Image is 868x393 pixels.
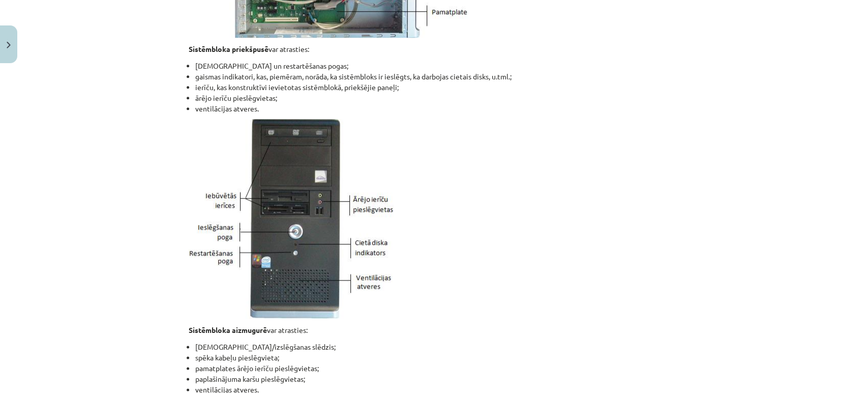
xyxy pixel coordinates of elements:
[195,71,680,82] li: gaismas indikatori, kas, piemēram, norāda, ka sistēmbloks ir ieslēgts, ka darbojas cietais disks,...
[189,325,680,335] p: var atrasties:
[195,342,680,352] li: [DEMOGRAPHIC_DATA]/izslēgšanas slēdzis;
[195,374,680,384] li: paplašinājuma karšu pieslēgvietas;
[195,103,680,114] li: ventilācijas atveres.
[7,42,11,48] img: icon-close-lesson-0947bae3869378f0d4975bcd49f059093ad1ed9edebbc8119c70593378902aed.svg
[195,82,680,93] li: ierīču, kas konstruktīvi ievietotas sistēmblokā, priekšējie paneļi;
[189,325,267,334] strong: Sistēmbloka aizmugurē
[189,44,680,54] p: var atrasties:
[195,363,680,374] li: pamatplates ārējo ierīču pieslēgvietas;
[195,61,680,71] li: [DEMOGRAPHIC_DATA] un restartēšanas pogas;
[189,44,268,53] strong: Sistēmbloka priekšpusē
[195,93,680,103] li: ārējo ierīču pieslēgvietas;
[195,352,680,363] li: spēka kabeļu pieslēgvieta;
